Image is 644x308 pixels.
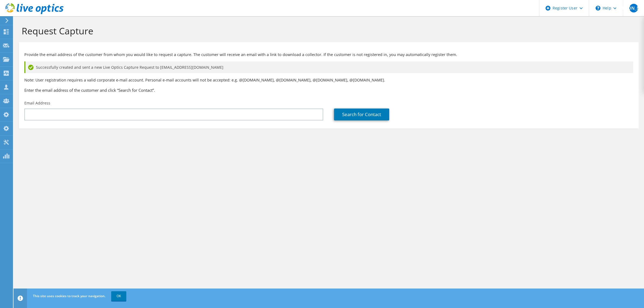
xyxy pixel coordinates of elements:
[24,77,633,83] p: Note: User registration requires a valid corporate e-mail account. Personal e-mail accounts will ...
[22,25,633,37] h1: Request Capture
[24,52,633,58] p: Provide the email address of the customer from whom you would like to request a capture. The cust...
[596,6,600,11] svg: \n
[24,100,50,106] label: Email Address
[33,294,105,298] span: This site uses cookies to track your navigation.
[629,4,638,12] span: [PERSON_NAME]
[24,87,633,93] h3: Enter the email address of the customer and click “Search for Contact”.
[334,109,389,120] a: Search for Contact
[36,64,223,70] span: Successfully created and sent a new Live Optics Capture Request to [EMAIL_ADDRESS][DOMAIN_NAME]
[111,291,126,301] a: OK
